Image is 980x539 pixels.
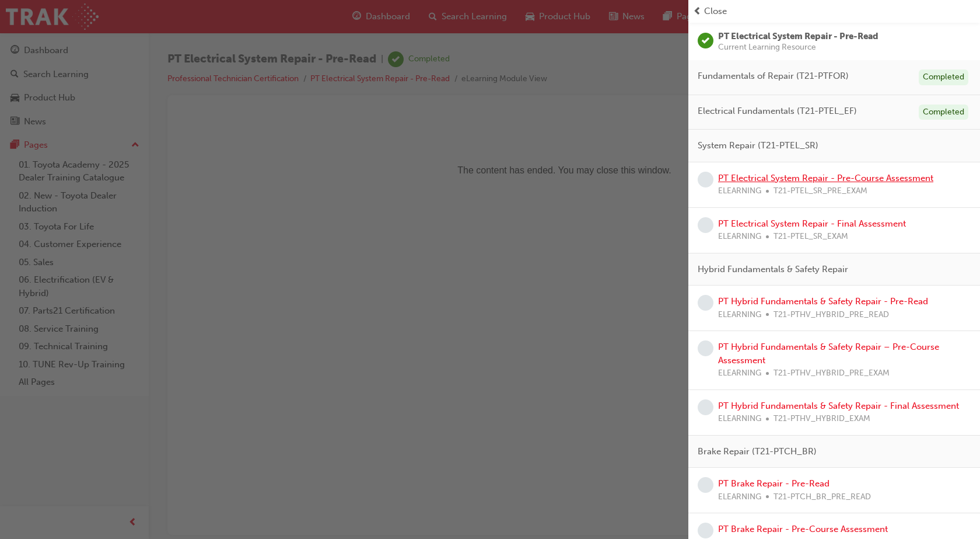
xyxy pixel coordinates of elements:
span: T21-PTEL_SR_EXAM [773,230,848,244]
span: ELEARNING [718,230,761,244]
span: ELEARNING [718,412,761,426]
span: ELEARNING [718,491,761,504]
a: PT Hybrid Fundamentals & Safety Repair - Pre-Read [718,296,928,307]
span: Electrical Fundamentals (T21-PTEL_EF) [698,105,857,118]
span: System Repair (T21-PTEL_SR) [698,139,818,152]
span: Fundamentals of Repair (T21-PTFOR) [698,69,849,83]
a: PT Brake Repair - Pre-Read [718,478,829,489]
span: learningRecordVerb_COMPLETE-icon [698,33,713,48]
span: Brake Repair (T21-PTCH_BR) [698,445,817,458]
span: T21-PTHV_HYBRID_PRE_READ [773,308,889,322]
button: prev-iconClose [693,5,975,18]
span: T21-PTEL_SR_PRE_EXAM [773,185,867,198]
a: PT Hybrid Fundamentals & Safety Repair – Pre-Course Assessment [718,342,939,366]
span: T21-PTHV_HYBRID_EXAM [773,412,870,426]
span: Close [704,5,727,18]
span: learningRecordVerb_NONE-icon [698,523,713,538]
div: Completed [919,69,968,85]
span: learningRecordVerb_NONE-icon [698,477,713,493]
span: learningRecordVerb_NONE-icon [698,399,713,415]
span: Hybrid Fundamentals & Safety Repair [698,263,848,276]
span: ELEARNING [718,367,761,380]
span: ELEARNING [718,185,761,198]
span: learningRecordVerb_NONE-icon [698,295,713,311]
span: Current Learning Resource [718,43,878,51]
span: T21-PTCH_BR_PRE_READ [773,491,871,504]
div: Completed [919,105,968,120]
span: learningRecordVerb_NONE-icon [698,340,713,356]
span: PT Electrical System Repair - Pre-Read [718,31,878,41]
a: PT Hybrid Fundamentals & Safety Repair - Final Assessment [718,401,959,411]
a: PT Electrical System Repair - Final Assessment [718,218,906,229]
span: prev-icon [693,5,702,18]
p: The content has ended. You may close this window. [5,9,771,62]
span: learningRecordVerb_NONE-icon [698,172,713,187]
span: T21-PTHV_HYBRID_PRE_EXAM [773,367,890,380]
span: ELEARNING [718,308,761,322]
a: PT Brake Repair - Pre-Course Assessment [718,524,888,534]
a: PT Electrical System Repair - Pre-Course Assessment [718,173,933,183]
span: learningRecordVerb_NONE-icon [698,217,713,233]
